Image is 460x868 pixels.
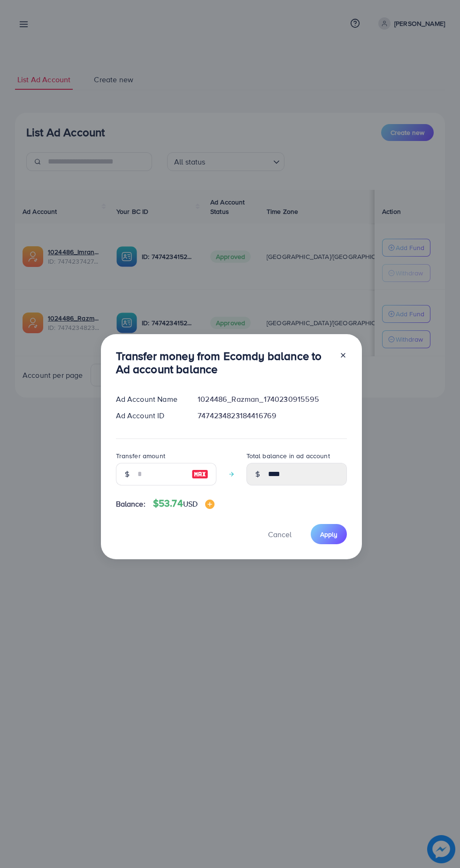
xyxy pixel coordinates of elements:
[108,410,191,421] div: Ad Account ID
[116,499,146,509] span: Balance:
[205,500,215,509] img: image
[183,499,198,509] span: USD
[108,394,191,405] div: Ad Account Name
[192,469,208,480] img: image
[190,410,354,421] div: 7474234823184416769
[116,349,332,376] h3: Transfer money from Ecomdy balance to Ad account balance
[246,451,330,461] label: Total balance in ad account
[256,524,303,544] button: Cancel
[268,529,291,540] span: Cancel
[320,530,337,539] span: Apply
[311,524,347,544] button: Apply
[116,451,165,461] label: Transfer amount
[190,394,354,405] div: 1024486_Razman_1740230915595
[153,498,215,509] h4: $53.74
